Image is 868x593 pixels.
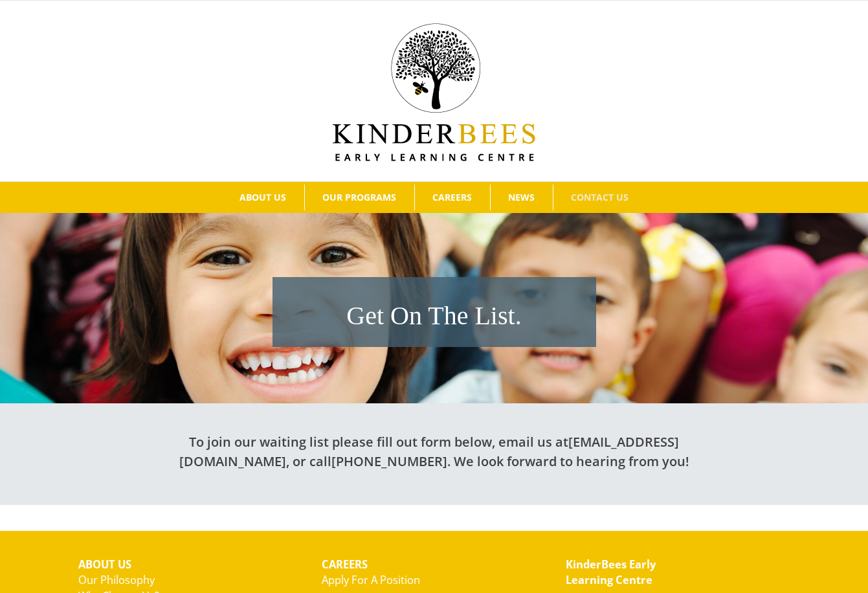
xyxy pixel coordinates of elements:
span: ABOUT US [239,193,286,202]
a: CONTACT US [553,185,647,210]
strong: CAREERS [322,557,368,572]
strong: ABOUT US [78,557,131,572]
nav: Main Menu [19,182,849,213]
a: NEWS [491,185,553,210]
a: CAREERS [415,185,490,210]
a: ABOUT US [222,185,304,210]
strong: KinderBees Early Learning Centre [566,557,656,588]
span: NEWS [508,193,535,202]
span: OUR PROGRAMS [322,193,396,202]
a: OUR PROGRAMS [305,185,414,210]
a: Our Philosophy [78,572,155,587]
h2: To join our waiting list please fill out form below, email us at , or call . We look forward to h... [150,432,719,471]
a: [PHONE_NUMBER] [331,453,447,470]
span: CONTACT US [571,193,629,202]
a: Apply For A Position [322,572,420,587]
img: Kinder Bees Logo [333,23,535,161]
span: CAREERS [432,193,472,202]
h1: Get On The List. [279,298,590,334]
a: KinderBees EarlyLearning Centre [566,557,656,588]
